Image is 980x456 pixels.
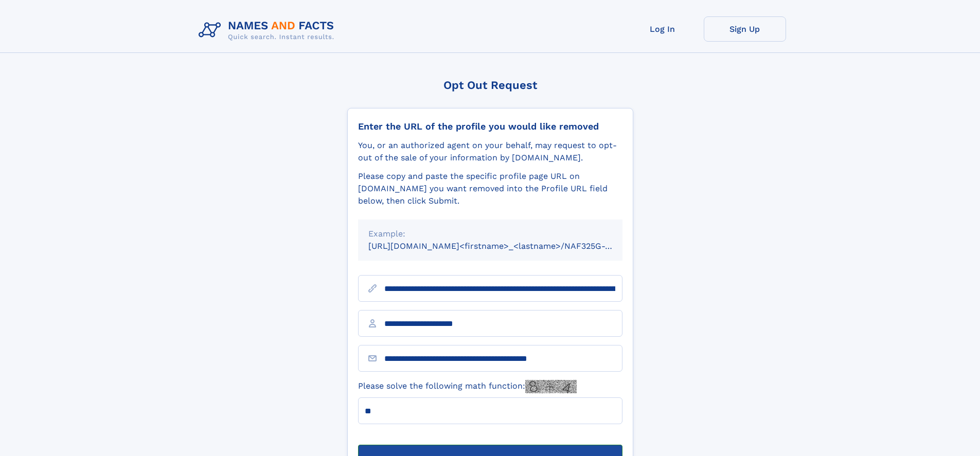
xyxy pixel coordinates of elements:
[194,16,343,44] img: Logo Names and Facts
[347,79,633,92] div: Opt Out Request
[368,241,642,251] small: [URL][DOMAIN_NAME]<firstname>_<lastname>/NAF325G-xxxxxxxx
[704,16,786,42] a: Sign Up
[358,170,622,207] div: Please copy and paste the specific profile page URL on [DOMAIN_NAME] you want removed into the Pr...
[358,380,577,393] label: Please solve the following math function:
[368,228,612,240] div: Example:
[358,139,622,164] div: You, or an authorized agent on your behalf, may request to opt-out of the sale of your informatio...
[621,16,704,42] a: Log In
[358,121,622,132] div: Enter the URL of the profile you would like removed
